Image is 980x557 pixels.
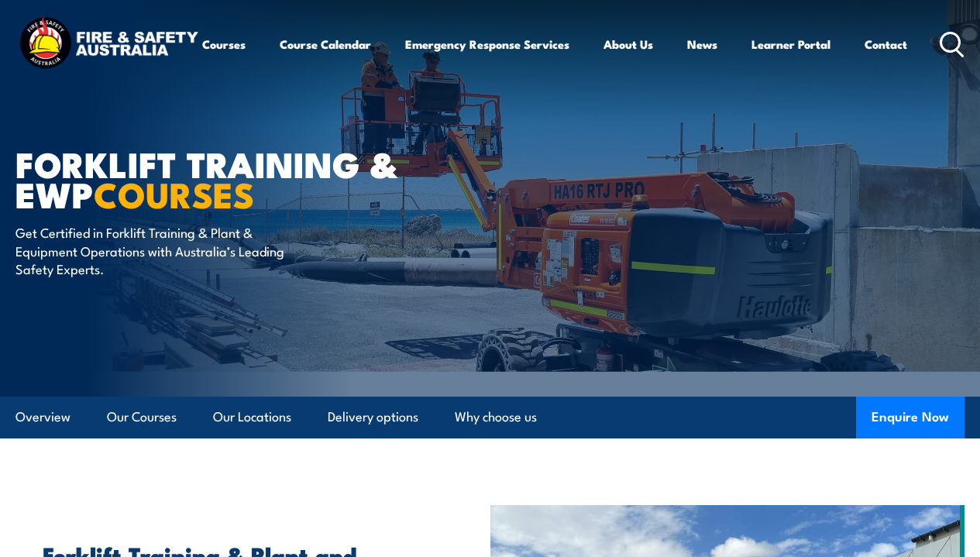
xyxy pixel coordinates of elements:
[751,26,830,63] a: Learner Portal
[213,397,291,438] a: Our Locations
[202,26,246,63] a: Courses
[15,148,398,208] h1: Forklift Training & EWP
[603,26,653,63] a: About Us
[455,397,537,438] a: Why choose us
[856,397,965,438] button: Enquire Now
[280,26,371,63] a: Course Calendar
[94,167,254,220] strong: COURSES
[15,223,298,277] p: Get Certified in Forklift Training & Plant & Equipment Operations with Australia’s Leading Safety...
[107,397,177,438] a: Our Courses
[328,397,418,438] a: Delivery options
[865,26,907,63] a: Contact
[405,26,569,63] a: Emergency Response Services
[687,26,717,63] a: News
[15,397,70,438] a: Overview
